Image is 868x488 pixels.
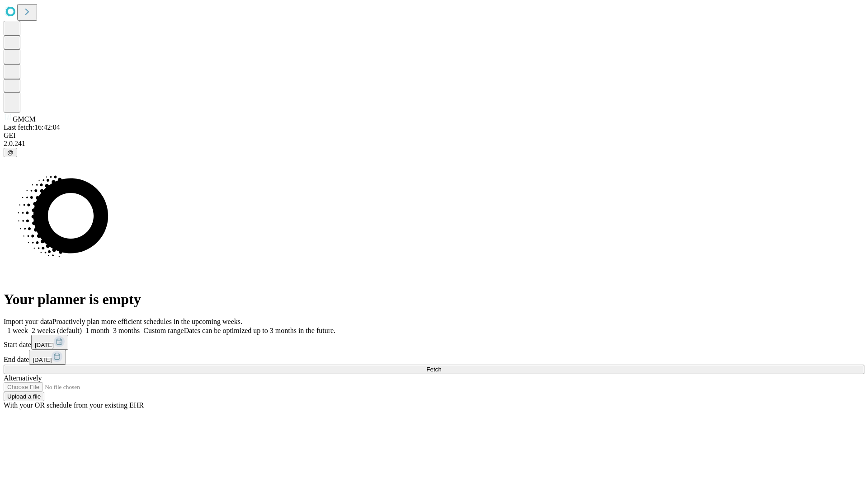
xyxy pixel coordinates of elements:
[184,327,335,334] span: Dates can be optimized up to 3 months in the future.
[4,350,864,365] div: End date
[113,327,140,334] span: 3 months
[32,327,82,334] span: 2 weeks (default)
[4,318,52,325] span: Import your data
[7,149,14,156] span: @
[4,335,864,350] div: Start date
[7,327,28,334] span: 1 week
[4,365,864,374] button: Fetch
[4,291,864,308] h1: Your planner is empty
[4,392,44,401] button: Upload a file
[35,342,54,348] span: [DATE]
[33,357,52,363] span: [DATE]
[13,115,36,123] span: GMCM
[426,366,441,373] span: Fetch
[4,401,144,409] span: With your OR schedule from your existing EHR
[4,148,17,157] button: @
[4,131,864,140] div: GEI
[29,350,66,365] button: [DATE]
[4,374,42,382] span: Alternatively
[52,318,242,325] span: Proactively plan more efficient schedules in the upcoming weeks.
[85,327,109,334] span: 1 month
[31,335,68,350] button: [DATE]
[4,123,60,131] span: Last fetch: 16:42:04
[4,140,864,148] div: 2.0.241
[143,327,184,334] span: Custom range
